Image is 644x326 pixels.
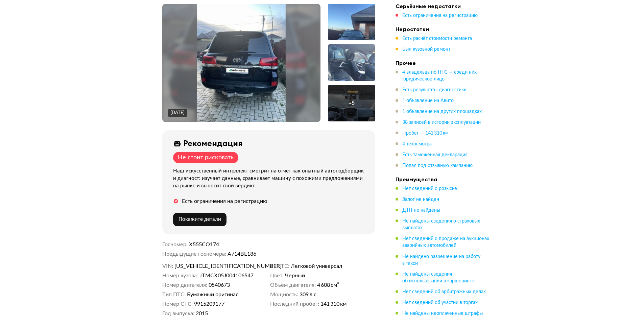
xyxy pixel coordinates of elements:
[270,282,316,288] dt: Объём двигателя
[199,272,254,279] span: JТМСХ05J004106547
[270,291,298,298] dt: Мощность
[402,88,467,92] span: Есть результаты диагностики
[183,138,243,148] div: Рекомендация
[317,282,339,288] span: 4 608 см³
[170,110,185,116] div: [DATE]
[228,251,375,257] dd: А714ВЕ186
[291,263,342,270] span: Легковой универсал
[402,36,472,41] span: Есть расчёт стоимости ремонта
[162,251,226,257] dt: Предыдущие госномера
[187,291,239,298] span: Бумажный оригинал
[402,131,449,136] span: Пробег — 141 310 км
[320,301,347,307] span: 141 310 км
[270,301,319,307] dt: Последний пробег
[402,153,468,157] span: Есть таможенная декларация
[402,70,477,81] span: 4 владельца по ПТС — среди них юридическое лицо
[396,26,490,32] h4: Недостатки
[402,109,482,114] span: 1 объявление на других площадках
[402,98,454,103] span: 1 объявление на Авито
[182,198,267,205] div: Есть ограничения на регистрацию
[162,272,198,279] dt: Номер кузова
[402,254,480,265] span: Не найдено разрешение на работу в такси
[270,272,284,279] dt: Цвет
[162,301,193,307] dt: Номер СТС
[402,13,478,18] span: Есть ограничения на регистрацию
[209,282,230,288] span: 0540673
[270,263,289,270] dt: Тип ТС
[178,217,221,222] span: Покажите детали
[349,100,355,107] div: + 5
[194,301,224,307] span: 9915209177
[173,213,226,226] button: Покажите детали
[402,219,480,230] span: Не найдены сведения о страховых выплатах
[162,241,188,248] dt: Госномер
[162,263,173,270] dt: VIN
[396,3,490,9] h4: Серьёзные недостатки
[402,47,450,52] span: Был кузовной ремонт
[174,263,252,270] span: [US_VEHICLE_IDENTIFICATION_NUMBER]
[402,311,483,316] span: Не найдены неоплаченные штрафы
[189,242,219,247] span: Х555СО174
[402,289,486,294] span: Нет сведений об арбитражных делах
[285,272,305,279] span: Черный
[402,236,489,248] span: Нет сведений о продаже на аукционах аварийных автомобилей
[162,291,186,298] dt: Тип ПТС
[402,186,457,191] span: Нет сведений о розыске
[173,167,367,190] div: Наш искусственный интеллект смотрит на отчёт как опытный автоподборщик и диагност: изучает данные...
[402,208,440,213] span: ДТП не найдены
[197,4,286,122] img: Main car
[402,142,432,146] span: 4 техосмотра
[402,272,474,283] span: Не найдены сведения об использовании в каршеринге
[402,163,473,168] span: Попал под отзывную кампанию
[196,310,208,317] span: 2015
[162,282,207,288] dt: Номер двигателя
[402,300,478,305] span: Нет сведений об участии в торгах
[402,197,439,202] span: Залог не найден
[178,154,234,161] div: Не стоит рисковать
[162,310,194,317] dt: Год выпуска
[402,120,481,125] span: 38 записей в истории эксплуатации
[300,291,318,298] span: 309 л.с.
[396,176,490,183] h4: Преимущества
[396,60,490,66] h4: Прочее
